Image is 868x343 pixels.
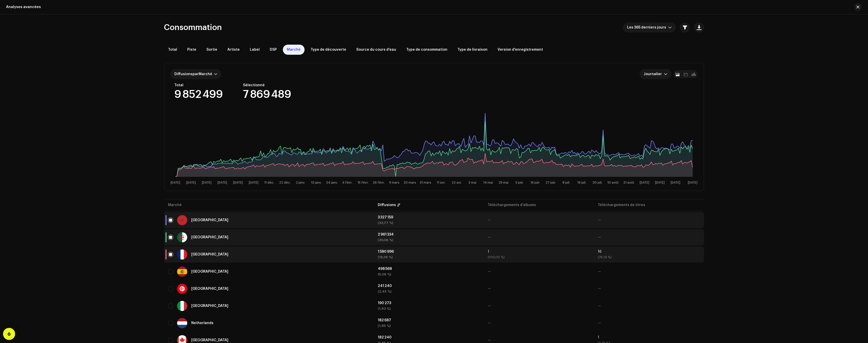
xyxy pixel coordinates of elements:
div: dropdown trigger [664,69,667,79]
text: 22 déc. [279,181,290,184]
text: 5 juin [516,181,523,184]
div: 16 [598,250,700,253]
span: Type de découverte [311,48,346,52]
span: Consommation [164,22,222,33]
div: 182 687 [378,319,480,322]
span: Marché [287,48,301,52]
text: 19 juil. [577,181,586,184]
span: Sortie [206,48,217,52]
text: 25 mai [499,181,508,184]
div: — [488,218,590,222]
div: (16,05 %) [378,255,480,259]
span: Piste [187,48,196,52]
span: Les 365 derniers jours [627,22,668,33]
span: Type de livraison [457,48,487,52]
text: 8 juil. [562,181,570,184]
div: Open Intercom Messenger [3,328,15,340]
text: 16 juin [530,181,539,184]
text: 15 févr. [358,181,368,184]
span: Journalier [644,69,664,79]
div: 1 [598,336,700,339]
span: Diffusions Marché [174,72,212,76]
text: 4 févr. [342,181,352,184]
text: [DATE] [233,181,243,184]
div: (1,85 %) [378,324,480,328]
text: [DATE] [202,181,211,184]
div: Sélectionné [243,83,291,87]
div: 241 240 [378,284,480,288]
text: 21 août [623,181,634,184]
span: Label [250,48,260,52]
text: [DATE] [186,181,196,184]
div: (1,93 %) [378,307,480,310]
text: 26 févr. [373,181,385,184]
text: [DATE] [171,181,180,184]
div: — [598,287,700,291]
div: — [488,304,590,308]
text: 24 janv. [326,181,338,184]
div: (30,06 %) [378,238,480,242]
span: Total [168,48,177,52]
span: par [193,72,199,76]
div: — [488,321,590,325]
text: 22 avr. [452,181,462,184]
text: 31 mars [420,181,431,184]
div: (76,19 %) [598,255,700,259]
div: 3 327 159 [378,216,480,219]
div: (5,06 %) [378,273,480,276]
text: 30 juil. [592,181,602,184]
text: 3 mai [468,181,476,184]
text: 2 janv. [296,181,305,184]
div: — [488,270,590,273]
span: Artiste [227,48,240,52]
text: 11 déc. [264,181,274,184]
div: Total [174,83,223,87]
div: — [598,270,700,273]
div: dropdown trigger [668,22,672,33]
text: [DATE] [655,181,665,184]
text: [DATE] [218,181,227,184]
div: — [598,218,700,222]
span: DSP [270,48,277,52]
span: Type de consommation [406,48,447,52]
text: 10 août [607,181,619,184]
text: [DATE] [249,181,258,184]
text: 14 mai [483,181,493,184]
div: — [598,236,700,239]
div: — [488,338,590,342]
div: (2,45 %) [378,290,480,293]
text: 20 mars [403,181,416,184]
text: [DATE] [640,181,649,184]
text: 13 janv. [311,181,321,184]
div: — [488,236,590,239]
text: 27 juin [546,181,555,184]
div: 2 961 334 [378,233,480,236]
text: 9 mars [389,181,399,184]
div: 1 580 996 [378,250,480,253]
text: [DATE] [688,181,697,184]
div: 190 273 [378,301,480,305]
div: — [488,287,590,291]
text: 11 avr. [437,181,445,184]
div: 182 240 [378,336,480,339]
span: Version d'enregistrement [498,48,543,52]
span: Source du cours d'eau [356,48,396,52]
div: 498 568 [378,267,480,271]
div: (33,77 %) [378,221,480,225]
div: 1 [488,250,590,253]
div: — [598,304,700,308]
div: (100,00 %) [488,255,590,259]
text: [DATE] [671,181,680,184]
div: — [598,321,700,325]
